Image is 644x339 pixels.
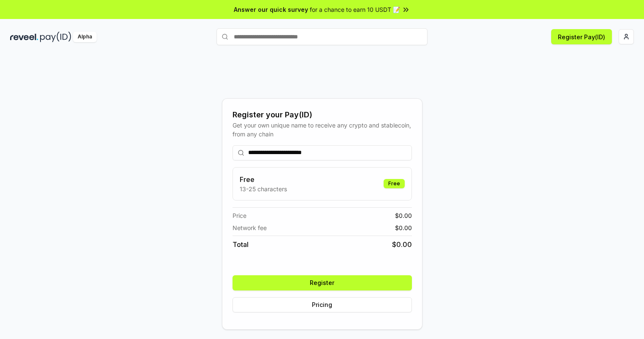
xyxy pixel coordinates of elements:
[395,223,412,232] span: $ 0.00
[40,32,71,42] img: pay_id
[233,223,267,232] span: Network fee
[240,184,287,193] p: 13-25 characters
[310,5,400,14] span: for a chance to earn 10 USDT 📝
[551,29,612,44] button: Register Pay(ID)
[395,211,412,220] span: $ 0.00
[384,179,405,188] div: Free
[240,174,287,184] h3: Free
[392,239,412,250] span: $ 0.00
[233,211,246,220] span: Price
[233,275,412,290] button: Register
[233,109,412,121] div: Register your Pay(ID)
[233,297,412,312] button: Pricing
[10,32,38,42] img: reveel_dark
[73,32,97,42] div: Alpha
[233,121,412,138] div: Get your own unique name to receive any crypto and stablecoin, from any chain
[233,239,249,250] span: Total
[234,5,308,14] span: Answer our quick survey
